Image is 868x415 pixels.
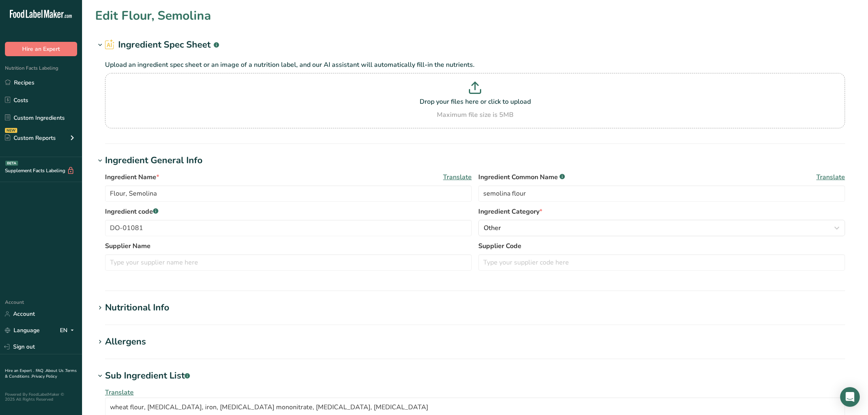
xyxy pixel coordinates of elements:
[5,368,77,379] a: Terms & Conditions .
[105,154,203,167] div: Ingredient General Info
[105,369,190,383] div: Sub Ingredient List
[5,161,18,166] div: BETA
[36,368,46,374] a: FAQ .
[105,254,472,271] input: Type your supplier name here
[840,387,860,407] div: Open Intercom Messenger
[478,185,845,202] input: Type an alternate ingredient name if you have
[478,207,845,217] label: Ingredient Category
[107,110,843,120] div: Maximum file size is 5MB
[105,185,472,202] input: Type your ingredient name here
[5,368,34,374] a: Hire an Expert .
[5,128,17,133] div: NEW
[105,241,472,251] label: Supplier Name
[5,392,77,402] div: Powered By FoodLabelMaker © 2025 All Rights Reserved
[816,172,845,182] span: Translate
[484,223,501,233] span: Other
[46,368,65,374] a: About Us .
[32,374,57,379] a: Privacy Policy
[105,38,219,52] h2: Ingredient Spec Sheet
[105,388,134,397] span: Translate
[105,60,845,70] p: Upload an ingredient spec sheet or an image of a nutrition label, and our AI assistant will autom...
[105,207,472,217] label: Ingredient code
[443,172,472,182] span: Translate
[478,241,845,251] label: Supplier Code
[105,335,146,349] div: Allergens
[60,326,77,335] div: EN
[95,7,211,25] h1: Edit Flour, Semolina
[478,220,845,236] button: Other
[478,254,845,271] input: Type your supplier code here
[105,220,472,236] input: Type your ingredient code here
[5,323,40,337] a: Language
[478,172,565,182] span: Ingredient Common Name
[105,172,159,182] span: Ingredient Name
[105,301,169,315] div: Nutritional Info
[5,134,56,142] div: Custom Reports
[107,97,843,107] p: Drop your files here or click to upload
[5,42,77,56] button: Hire an Expert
